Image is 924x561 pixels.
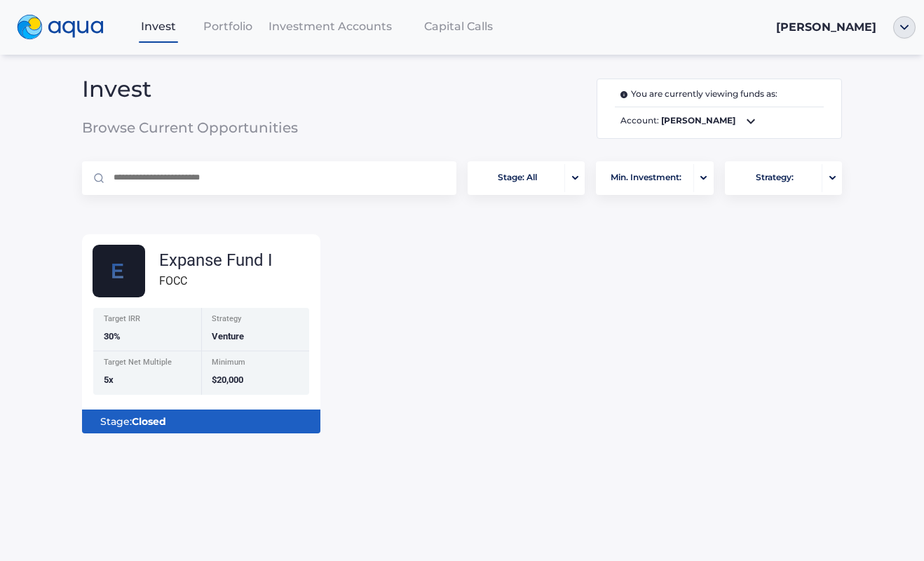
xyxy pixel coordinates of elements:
[104,331,121,342] span: 30%
[104,358,193,370] div: Target Net Multiple
[93,245,145,297] img: EchoFund.svg
[725,161,842,195] button: Strategy:portfolio-arrow
[269,20,392,33] span: Investment Accounts
[572,175,578,180] img: portfolio-arrow
[893,16,916,39] img: ellipse
[159,272,273,290] div: FOCC
[596,161,713,195] button: Min. Investment:portfolio-arrow
[212,374,243,385] span: $20,000
[700,175,707,180] img: portfolio-arrow
[620,91,631,98] img: i.svg
[756,164,794,191] span: Strategy:
[159,252,273,269] div: Expanse Fund I
[615,113,824,130] span: Account:
[132,415,166,428] b: Closed
[776,20,876,34] span: [PERSON_NAME]
[468,161,585,195] button: Stage: Allportfolio-arrow
[263,12,398,41] a: Investment Accounts
[620,88,777,101] span: You are currently viewing funds as:
[82,121,335,135] span: Browse Current Opportunities
[212,331,244,342] span: Venture
[17,15,104,40] img: logo
[498,164,537,191] span: Stage: All
[424,20,493,33] span: Capital Calls
[212,358,301,370] div: Minimum
[141,20,176,33] span: Invest
[94,173,104,183] img: Magnifier
[8,11,123,43] a: logo
[82,82,335,96] span: Invest
[611,164,681,191] span: Min. Investment:
[104,374,114,385] span: 5x
[193,12,263,41] a: Portfolio
[93,410,309,433] div: Stage:
[123,12,193,41] a: Invest
[661,115,735,126] b: [PERSON_NAME]
[104,315,193,327] div: Target IRR
[212,315,301,327] div: Strategy
[829,175,836,180] img: portfolio-arrow
[398,12,519,41] a: Capital Calls
[203,20,252,33] span: Portfolio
